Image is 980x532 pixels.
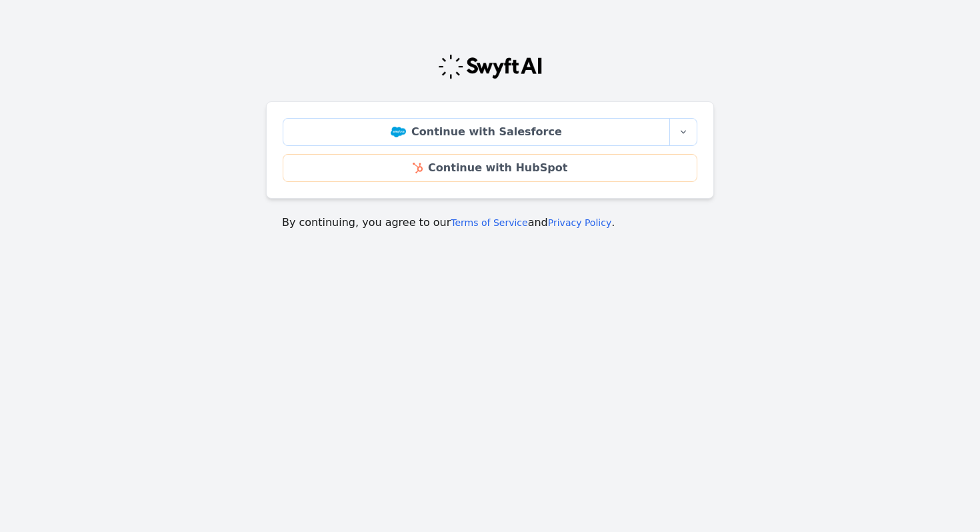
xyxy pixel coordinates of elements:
a: Terms of Service [451,217,527,228]
img: Salesforce [391,127,406,137]
img: Swyft Logo [437,53,543,80]
img: HubSpot [413,163,423,173]
a: Continue with Salesforce [283,118,670,146]
a: Continue with HubSpot [283,154,697,182]
a: Privacy Policy [548,217,611,228]
p: By continuing, you agree to our and . [282,215,698,231]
